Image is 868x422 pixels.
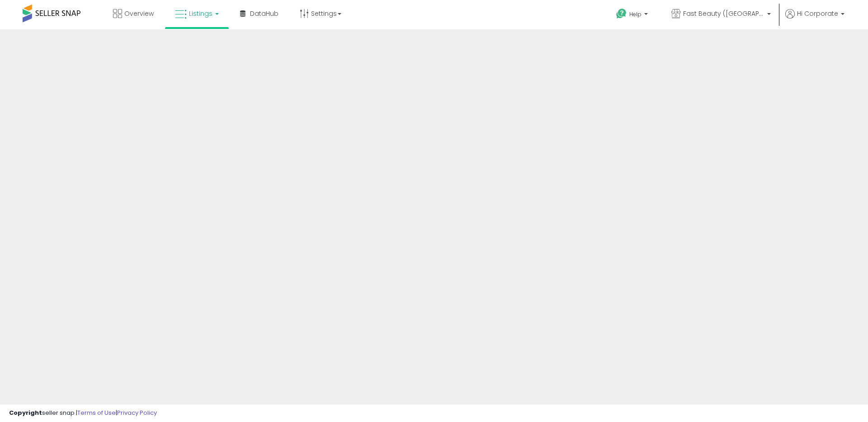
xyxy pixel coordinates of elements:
[797,9,838,18] span: Hi Corporate
[785,9,844,29] a: Hi Corporate
[629,10,642,18] span: Help
[616,8,627,19] i: Get Help
[250,9,278,18] span: DataHub
[683,9,764,18] span: Fast Beauty ([GEOGRAPHIC_DATA])
[124,9,154,18] span: Overview
[609,1,657,29] a: Help
[189,9,212,18] span: Listings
